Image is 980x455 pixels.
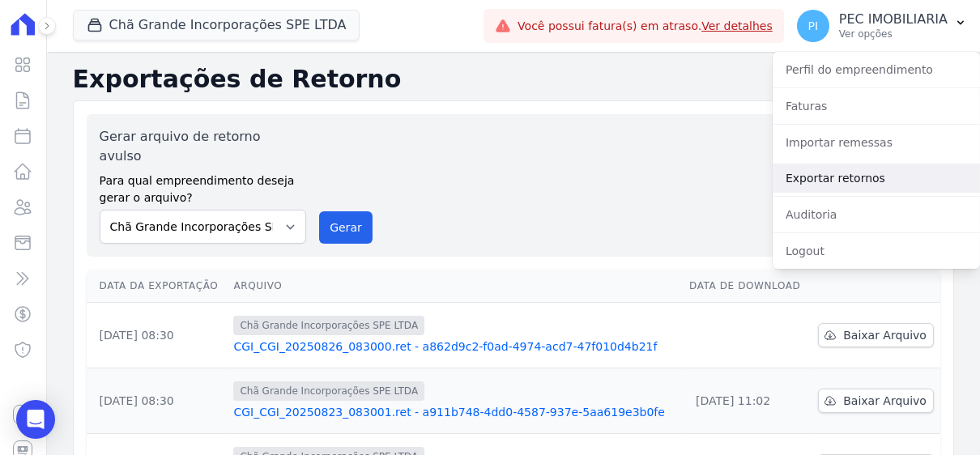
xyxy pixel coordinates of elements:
label: Gerar arquivo de retorno avulso [100,127,307,166]
th: Data de Download [683,270,809,303]
span: Você possui fatura(s) em atraso. [518,18,773,35]
a: CGI_CGI_20250823_083001.ret - a911b748-4dd0-4587-937e-5aa619e3b0fe [233,404,676,420]
a: Exportar retornos [773,164,980,193]
a: Logout [773,236,980,266]
a: Importar remessas [773,128,980,157]
p: PEC IMOBILIARIA [839,11,948,28]
button: PI PEC IMOBILIARIA Ver opções [784,3,980,49]
label: Para qual empreendimento deseja gerar o arquivo? [100,166,307,206]
span: Baixar Arquivo [843,327,927,343]
span: Baixar Arquivo [843,393,927,409]
a: Baixar Arquivo [818,389,934,413]
a: Baixar Arquivo [818,323,934,347]
a: Faturas [773,91,980,121]
a: Auditoria [773,200,980,229]
td: [DATE] 08:30 [87,303,228,368]
span: Chã Grande Incorporações SPE LTDA [233,381,424,401]
td: [DATE] 11:02 [683,368,809,434]
button: Gerar [319,211,373,244]
a: Perfil do empreendimento [773,55,980,84]
th: Data da Exportação [87,270,228,303]
span: Chã Grande Incorporações SPE LTDA [233,316,424,335]
h2: Exportações de Retorno [73,65,954,94]
a: CGI_CGI_20250826_083000.ret - a862d9c2-f0ad-4974-acd7-47f010d4b21f [233,338,676,355]
p: Ver opções [839,28,948,40]
td: [DATE] 08:30 [87,368,228,434]
span: PI [808,20,819,32]
a: Ver detalhes [701,19,773,32]
div: Open Intercom Messenger [16,400,55,439]
th: Arquivo [227,270,683,303]
button: Chã Grande Incorporações SPE LTDA [73,10,360,40]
